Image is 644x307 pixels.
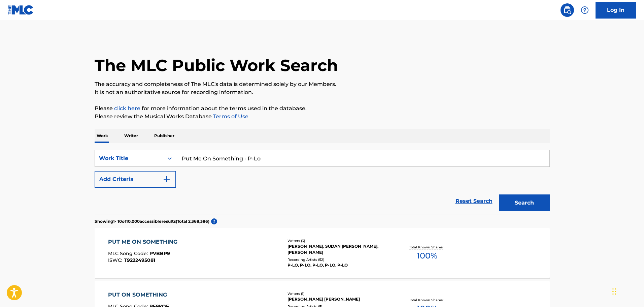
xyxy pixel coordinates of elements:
[152,129,176,143] p: Publisher
[409,298,445,303] p: Total Known Shares:
[8,5,34,15] img: MLC Logo
[581,6,589,14] img: help
[108,291,170,299] div: PUT ON SOMETHING
[114,105,140,112] a: click here
[596,2,636,19] a: Log In
[95,150,550,215] form: Search Form
[124,257,155,263] span: T9222495081
[95,104,550,113] p: Please for more information about the terms used in the database.
[108,238,181,246] div: PUT ME ON SOMETHING
[163,175,171,183] img: 9d2ae6d4665cec9f34b9.svg
[287,262,389,268] div: P-LO, P-LO, P-LO, P-LO, P-LO
[212,113,248,120] a: Terms of Use
[452,194,496,209] a: Reset Search
[108,250,149,256] span: MLC Song Code :
[287,296,389,302] div: [PERSON_NAME] [PERSON_NAME]
[610,275,644,307] iframe: Chat Widget
[149,250,170,256] span: PVBBP9
[287,257,389,262] div: Recording Artists ( 52 )
[95,129,110,143] p: Work
[563,6,571,14] img: search
[122,129,140,143] p: Writer
[612,281,616,302] div: Drag
[95,171,176,188] button: Add Criteria
[409,245,445,250] p: Total Known Shares:
[578,3,591,17] div: Help
[95,228,550,278] a: PUT ME ON SOMETHINGMLC Song Code:PVBBP9ISWC:T9222495081Writers (3)[PERSON_NAME], SUDAN [PERSON_NA...
[287,291,389,296] div: Writers ( 1 )
[95,113,550,121] p: Please review the Musical Works Database
[95,80,550,88] p: The accuracy and completeness of The MLC's data is determined solely by our Members.
[211,218,217,224] span: ?
[499,194,550,211] button: Search
[561,3,574,17] a: Public Search
[95,88,550,96] p: It is not an authoritative source for recording information.
[287,243,389,255] div: [PERSON_NAME], SUDAN [PERSON_NAME], [PERSON_NAME]
[287,238,389,243] div: Writers ( 3 )
[417,250,437,262] span: 100 %
[108,257,124,263] span: ISWC :
[95,55,338,75] h1: The MLC Public Work Search
[95,218,209,224] p: Showing 1 - 10 of 10,000 accessible results (Total 2,368,386 )
[99,154,160,162] div: Work Title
